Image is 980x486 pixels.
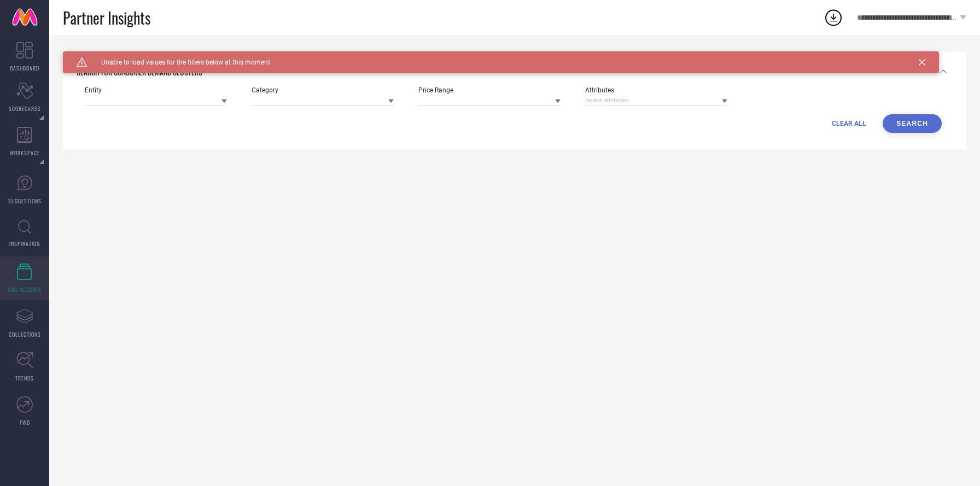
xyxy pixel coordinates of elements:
span: COLLECTIONS [9,330,41,338]
span: DASHBOARD [10,64,39,72]
input: Select attributes [585,95,727,106]
span: CDC INSIGHTS [8,285,42,294]
span: INSPIRATION [9,239,40,248]
span: CLEAR ALL [832,120,866,127]
span: Unable to load values for the filters below at this moment. [87,58,272,66]
button: Search [883,114,942,133]
span: TRENDS [15,374,34,382]
span: Price Range [418,86,561,94]
span: SCORECARDS [9,104,41,113]
span: Attributes [585,86,727,94]
span: Category [252,86,394,94]
span: FWD [20,418,30,426]
div: Open download list [824,8,843,27]
span: Partner Insights [63,7,150,29]
span: WORKSPACE [10,149,40,157]
span: SUGGESTIONS [8,197,42,205]
span: Entity [85,86,227,94]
